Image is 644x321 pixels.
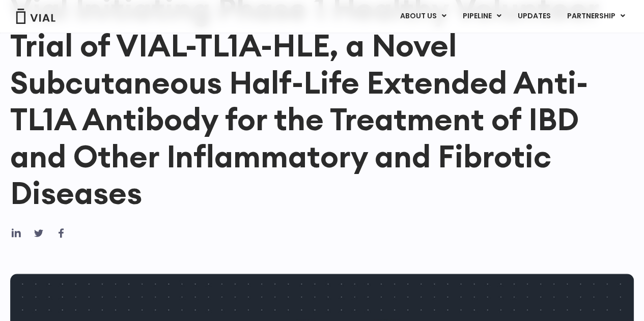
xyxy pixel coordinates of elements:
a: PARTNERSHIPMenu Toggle [559,8,633,25]
img: Vial Logo [15,9,56,24]
div: Share on facebook [55,227,67,239]
a: UPDATES [510,8,558,25]
a: PIPELINEMenu Toggle [455,8,509,25]
div: Share on twitter [33,227,45,239]
div: Share on linkedin [10,227,22,239]
a: ABOUT USMenu Toggle [392,8,454,25]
